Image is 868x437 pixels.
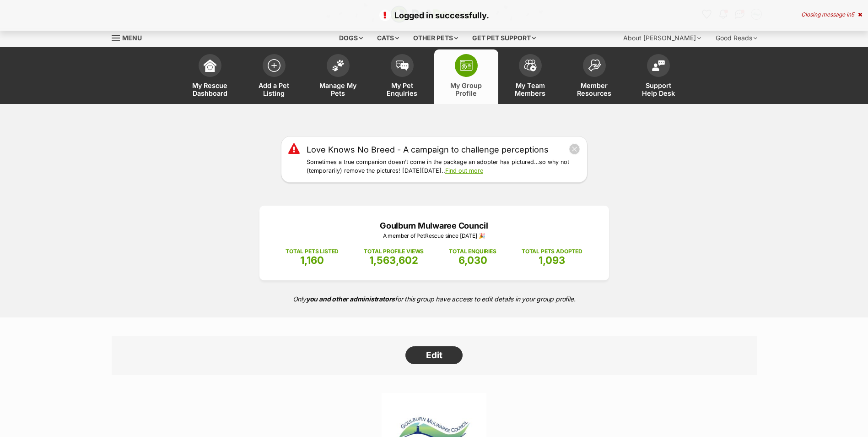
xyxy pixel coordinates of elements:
[369,254,418,266] span: 1,563,602
[407,29,464,47] div: Other pets
[562,49,626,104] a: Member Resources
[268,59,280,72] img: add-pet-listing-icon-0afa8454b4691262ce3f59096e99ab1cd57d4a30225e0717b998d2c9b9846f56.svg
[574,82,615,97] span: Member Resources
[539,254,565,266] span: 1,093
[307,143,549,156] a: Love Knows No Breed - A campaign to challenge perceptions
[709,29,764,47] div: Good Reads
[396,60,409,71] img: pet-enquiries-icon-7e3ad2cf08bfb03b45e93fb7055b45f3efa6380592205ae92323e6603595dc1f.svg
[458,254,487,266] span: 6,030
[446,82,487,97] span: My Group Profile
[588,59,601,71] img: member-resources-icon-8e73f808a243e03378d46382f2149f9095a855e16c252ad45f914b54edf8863c.svg
[569,143,580,155] button: close
[273,232,595,240] p: A member of PetRescue since [DATE] 🎉
[204,59,216,72] img: dashboard-icon-eb2f2d2d3e046f16d808141f083e7271f6b2e854fb5c12c21221c1fb7104beca.svg
[242,49,306,104] a: Add a Pet Listing
[286,247,339,256] p: TOTAL PETS LISTED
[273,219,595,232] p: Goulburn Mulwaree Council
[449,247,496,256] p: TOTAL ENQUIRIES
[370,49,434,104] a: My Pet Enquiries
[300,254,324,266] span: 1,160
[524,60,537,71] img: team-members-icon-5396bd8760b3fe7c0b43da4ab00e1e3bb1a5d9ba89233759b79545d2d3fc5d0d.svg
[333,29,369,47] div: Dogs
[434,49,498,104] a: My Group Profile
[382,82,423,97] span: My Pet Enquiries
[638,82,679,97] span: Support Help Desk
[617,29,707,47] div: About [PERSON_NAME]
[460,60,473,71] img: group-profile-icon-3fa3cf56718a62981997c0bc7e787c4b2cf8bcc04b72c1350f741eb67cf2f40e.svg
[652,60,665,71] img: help-desk-icon-fdf02630f3aa405de69fd3d07c3f3aa587a6932b1a1747fa1d2bba05be0121f9.svg
[405,346,463,365] a: Edit
[306,49,370,104] a: Manage My Pets
[510,82,551,97] span: My Team Members
[189,82,231,97] span: My Rescue Dashboard
[445,167,483,174] a: Find out more
[307,158,580,175] p: Sometimes a true companion doesn’t come in the package an adopter has pictured…so why not (tempor...
[112,29,148,45] a: Menu
[626,49,690,104] a: Support Help Desk
[332,60,345,71] img: manage-my-pets-icon-02211641906a0b7f246fdf0571729dbe1e7629f14944591b6c1af311fb30b64b.svg
[522,247,582,256] p: TOTAL PETS ADOPTED
[466,29,542,47] div: Get pet support
[253,82,295,97] span: Add a Pet Listing
[122,34,142,42] span: Menu
[364,247,424,256] p: TOTAL PROFILE VIEWS
[371,29,405,47] div: Cats
[318,82,359,97] span: Manage My Pets
[306,295,395,303] strong: you and other administrators
[178,49,242,104] a: My Rescue Dashboard
[498,49,562,104] a: My Team Members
